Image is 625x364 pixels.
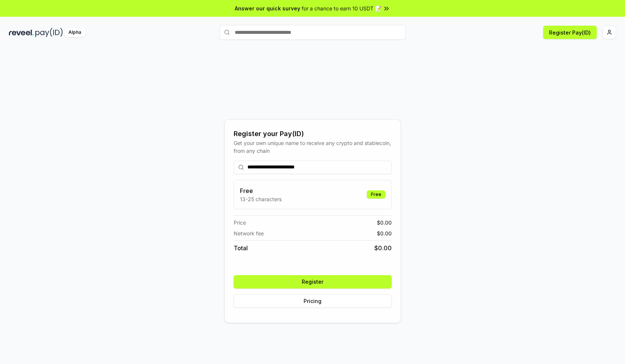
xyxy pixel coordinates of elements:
span: $ 0.00 [377,219,392,226]
span: Answer our quick survey [235,4,300,12]
span: for a chance to earn 10 USDT 📝 [302,4,381,12]
span: Total [234,244,248,252]
img: pay_id [35,28,63,37]
div: Free [367,190,385,199]
p: 13-25 characters [240,195,282,203]
h3: Free [240,186,282,195]
span: Network fee [234,229,264,237]
button: Pricing [234,294,392,308]
span: $ 0.00 [377,229,392,237]
div: Alpha [64,28,85,37]
span: $ 0.00 [374,244,392,252]
div: Register your Pay(ID) [234,129,392,139]
button: Register Pay(ID) [543,26,597,39]
img: reveel_dark [9,28,34,37]
span: Price [234,219,246,226]
button: Register [234,275,392,289]
div: Get your own unique name to receive any crypto and stablecoin, from any chain [234,139,392,155]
